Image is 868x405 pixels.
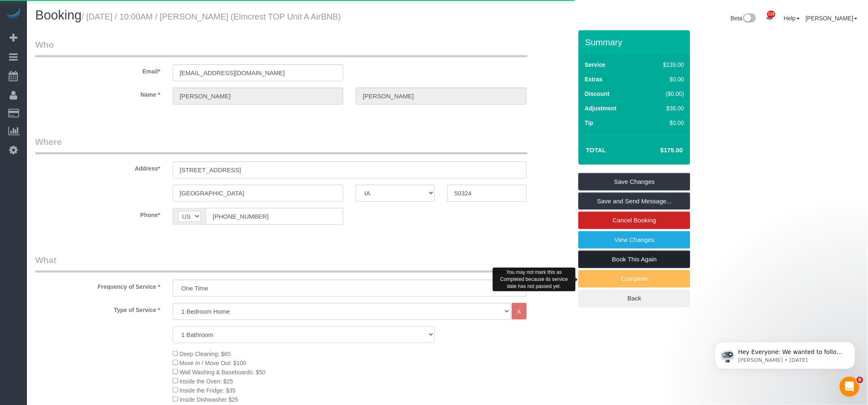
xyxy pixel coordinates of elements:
input: Last Name* [356,88,526,105]
h3: Summary [585,37,686,47]
label: Phone* [29,208,166,219]
div: $0.00 [646,119,685,127]
small: / [DATE] / 10:00AM / [PERSON_NAME] (Elmcrest TOP Unit A AirBNB) [82,12,341,21]
a: Help [784,15,800,22]
legend: What [35,254,528,273]
input: First Name* [173,88,343,105]
input: Zip Code* [447,185,526,202]
a: Back [579,290,690,307]
span: 118 [767,11,776,17]
strong: Total [586,146,606,154]
label: Adjustment [585,104,617,112]
input: Phone* [206,208,343,225]
label: Discount [585,90,610,98]
span: Inside the Oven: $25 [180,378,233,385]
h4: $175.00 [636,147,683,154]
a: Book This Again [579,251,690,268]
span: Inside Dishwasher $25 [180,396,239,403]
div: $36.00 [646,104,685,112]
img: Automaid Logo [5,8,22,20]
input: Email* [173,64,343,81]
a: Save Changes [579,173,690,190]
legend: Who [35,39,528,57]
span: Deep Cleaning: $65 [180,351,231,357]
div: You may not mark this as Completed because its service date has not passed yet. [493,268,576,291]
iframe: Intercom notifications message [702,324,868,383]
div: $0.00 [646,75,685,83]
a: Cancel Booking [579,212,690,229]
label: Type of Service * [29,303,166,314]
span: Move In / Move Out: $100 [180,360,246,366]
label: Service [585,61,605,69]
label: Address* [29,161,166,173]
div: ($0.00) [646,90,685,98]
label: Email* [29,64,166,76]
a: 118 [762,8,778,27]
span: Hey Everyone: We wanted to follow up and let you know we have been closely monitoring the account... [36,24,142,113]
label: Extras [585,75,603,83]
label: Frequency of Service * [29,280,166,291]
span: 8 [857,377,863,383]
img: New interface [743,13,756,24]
span: Wall Washing & Baseboards: $50 [180,369,266,376]
legend: Where [35,136,528,154]
p: Message from Ellie, sent 1d ago [36,32,143,39]
a: [PERSON_NAME] [806,15,858,22]
a: Beta [731,15,757,22]
div: $139.00 [646,61,685,69]
label: Tip [585,119,593,127]
span: Booking [35,8,82,22]
a: Save and Send Message... [579,193,690,210]
a: View Changes [579,231,690,249]
label: Name * [29,88,166,99]
span: Inside the Fridge: $35 [180,387,236,394]
iframe: Intercom live chat [840,377,860,397]
input: City* [173,185,343,202]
